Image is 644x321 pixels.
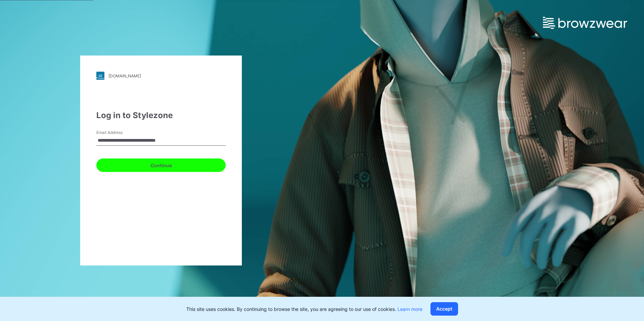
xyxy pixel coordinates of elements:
[96,72,226,80] a: [DOMAIN_NAME]
[397,306,422,312] a: Learn more
[96,109,226,121] div: Log in to Stylezone
[96,158,226,172] button: Continue
[543,17,627,29] img: browzwear-logo.e42bd6dac1945053ebaf764b6aa21510.svg
[96,72,104,80] img: stylezone-logo.562084cfcfab977791bfbf7441f1a819.svg
[96,130,143,136] label: Email Address
[108,73,141,78] div: [DOMAIN_NAME]
[430,302,458,316] button: Accept
[186,306,422,313] p: This site uses cookies. By continuing to browse the site, you are agreeing to our use of cookies.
